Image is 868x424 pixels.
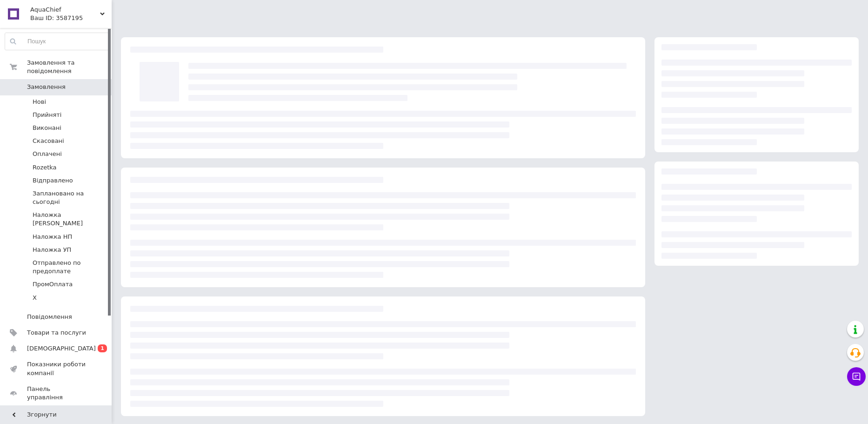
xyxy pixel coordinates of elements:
span: Отправлено по предоплате [33,259,109,276]
span: Rozetka [33,163,57,172]
span: Відправлено [33,176,73,185]
span: 1 [98,344,107,352]
span: Панель управління [27,385,86,402]
span: Наложка [PERSON_NAME] [33,211,109,228]
button: Чат з покупцем [847,367,866,386]
span: Заплановано на сьогодні [33,189,109,206]
span: Виконані [33,124,61,132]
span: Х [33,294,37,302]
div: Ваш ID: 3587195 [30,14,112,22]
input: Пошук [5,33,109,50]
span: [DEMOGRAPHIC_DATA] [27,344,96,353]
span: Товари та послуги [27,329,86,337]
span: Показники роботи компанії [27,360,86,377]
span: Повідомлення [27,313,72,321]
span: Наложка УП [33,246,71,254]
span: Замовлення [27,83,66,91]
span: Оплачені [33,150,62,158]
span: Прийняті [33,111,61,119]
span: ПромОплата [33,280,73,289]
span: Замовлення та повідомлення [27,59,112,75]
span: Наложка НП [33,233,72,241]
span: AquaChief [30,6,100,14]
span: Нові [33,98,46,106]
span: Скасовані [33,137,64,145]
